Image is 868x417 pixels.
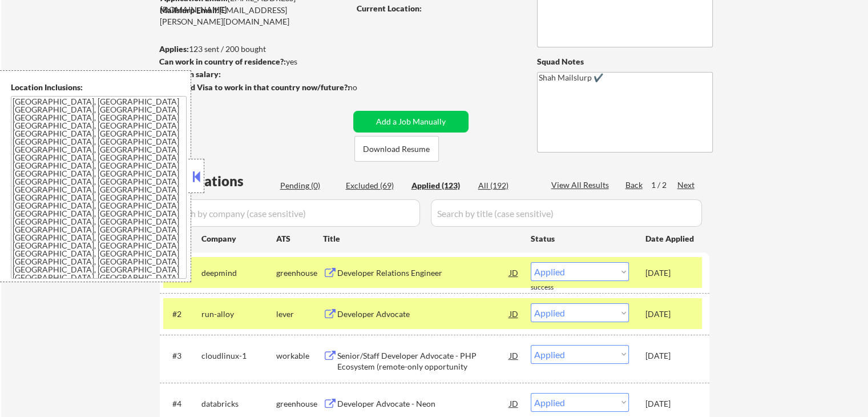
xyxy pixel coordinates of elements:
div: Developer Advocate - Neon [337,398,510,410]
div: lever [276,308,323,320]
div: Pending (0) [280,180,337,191]
div: JD [508,393,520,414]
div: ATS [276,233,323,244]
div: databricks [201,398,276,410]
div: JD [508,345,520,366]
div: [DATE] [645,398,696,410]
div: run-alloy [201,308,276,320]
button: Add a Job Manually [353,111,469,133]
div: Next [677,179,696,191]
div: JD [508,262,520,283]
div: Location Inclusions: [11,82,187,93]
div: Excluded (69) [346,180,403,191]
div: Developer Advocate [337,308,510,320]
div: Title [323,233,520,244]
div: 123 sent / 200 bought [159,43,349,55]
div: Senior/Staff Developer Advocate - PHP Ecosystem (remote-only opportunity [337,350,510,372]
div: no [348,82,381,93]
strong: Can work in country of residence?: [159,57,286,66]
div: #4 [172,398,192,410]
strong: Will need Visa to work in that country now/future?: [160,82,350,92]
div: deepmind [201,267,276,279]
strong: Minimum salary: [159,69,221,79]
div: workable [276,350,323,362]
div: All (192) [478,180,535,191]
div: Company [201,233,276,244]
div: Squad Notes [537,56,713,67]
div: 1 / 2 [651,179,677,191]
div: Applications [163,174,276,188]
div: Date Applied [645,233,696,244]
div: [DATE] [645,350,696,362]
strong: Current Location: [357,3,422,13]
div: View All Results [551,179,612,191]
input: Search by company (case sensitive) [163,199,420,227]
div: success [531,283,576,292]
input: Search by title (case sensitive) [431,199,702,227]
div: [DATE] [645,267,696,279]
div: Applied (123) [411,180,469,191]
div: [DATE] [645,308,696,320]
div: Status [531,228,629,248]
div: #2 [172,308,192,320]
button: Download Resume [354,136,439,162]
div: greenhouse [276,267,323,279]
div: greenhouse [276,398,323,410]
strong: Applies: [159,44,189,54]
div: yes [159,56,346,67]
div: Back [625,179,644,191]
strong: Mailslurp Email: [160,5,219,15]
div: JD [508,303,520,324]
div: Developer Relations Engineer [337,267,510,279]
div: [EMAIL_ADDRESS][PERSON_NAME][DOMAIN_NAME] [160,5,349,27]
div: #3 [172,350,192,362]
div: cloudlinux-1 [201,350,276,362]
